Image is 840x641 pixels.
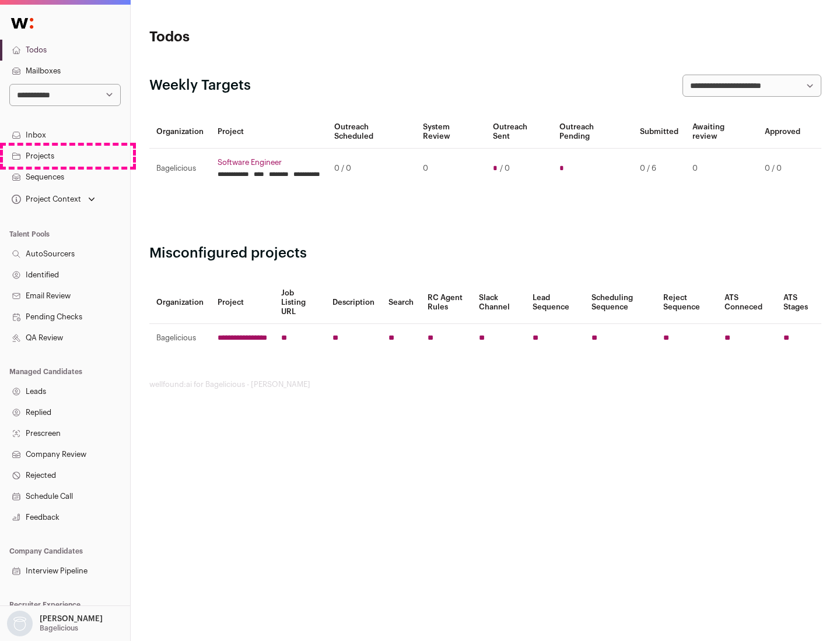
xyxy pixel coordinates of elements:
[776,281,821,324] th: ATS Stages
[149,281,211,324] th: Organization
[211,115,327,149] th: Project
[149,115,211,149] th: Organization
[149,244,821,263] h2: Misconfigured projects
[552,115,632,149] th: Outreach Pending
[633,149,685,189] td: 0 / 6
[381,281,421,324] th: Search
[416,149,485,189] td: 0
[633,115,685,149] th: Submitted
[717,281,776,324] th: ATS Conneced
[416,115,485,149] th: System Review
[149,324,211,353] td: Bagelicious
[758,115,807,149] th: Approved
[526,281,584,324] th: Lead Sequence
[685,149,758,189] td: 0
[149,380,821,389] footer: wellfound:ai for Bagelicious - [PERSON_NAME]
[325,281,381,324] th: Description
[584,281,656,324] th: Scheduling Sequence
[149,149,211,189] td: Bagelicious
[421,281,471,324] th: RC Agent Rules
[40,624,78,633] p: Bagelicious
[149,28,373,47] h1: Todos
[274,281,325,324] th: Job Listing URL
[40,614,103,624] p: [PERSON_NAME]
[472,281,526,324] th: Slack Channel
[685,115,758,149] th: Awaiting review
[9,191,97,207] button: Open dropdown
[327,115,416,149] th: Outreach Scheduled
[758,149,807,189] td: 0 / 0
[500,164,510,173] span: / 0
[327,149,416,189] td: 0 / 0
[211,281,274,324] th: Project
[5,611,105,636] button: Open dropdown
[9,195,81,204] div: Project Context
[218,158,320,167] a: Software Engineer
[149,76,251,95] h2: Weekly Targets
[656,281,718,324] th: Reject Sequence
[486,115,553,149] th: Outreach Sent
[5,12,40,35] img: Wellfound
[7,611,33,636] img: nopic.png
